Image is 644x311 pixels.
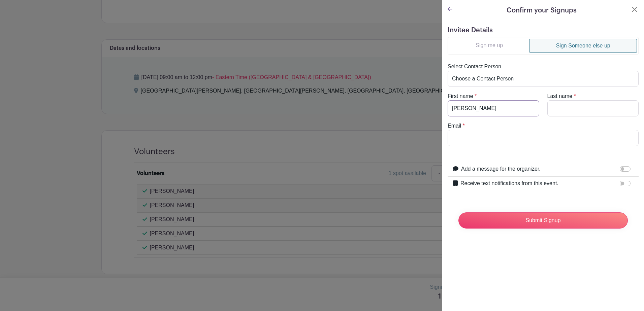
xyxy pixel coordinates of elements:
[448,122,461,130] label: Email
[529,39,637,53] a: Sign Someone else up
[547,92,573,100] label: Last name
[631,5,639,13] button: Close
[448,26,639,34] h5: Invitee Details
[507,5,577,15] h5: Confirm your Signups
[460,179,558,187] label: Receive text notifications from this event.
[448,63,501,71] label: Select Contact Person
[461,165,541,173] label: Add a message for the organizer.
[449,39,529,52] a: Sign me up
[448,92,473,100] label: First name
[458,212,628,229] input: Submit Signup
